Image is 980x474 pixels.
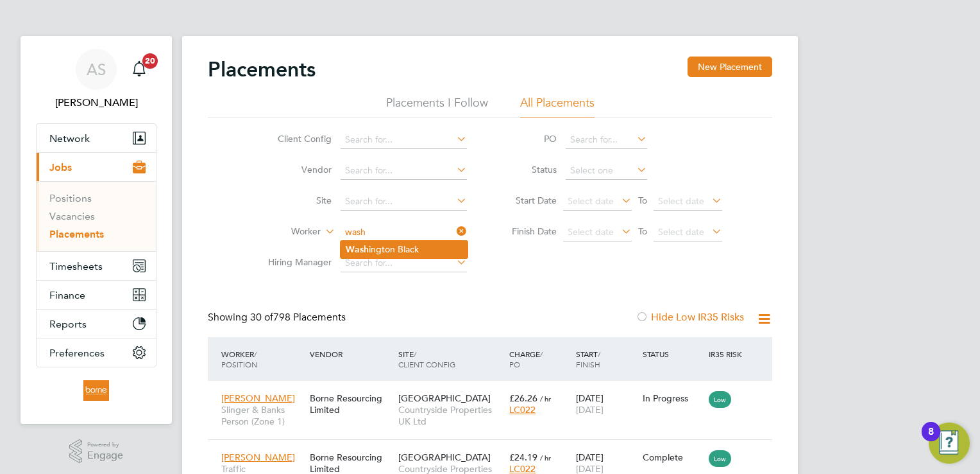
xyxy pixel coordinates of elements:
span: Low [709,450,731,467]
input: Search for... [341,193,467,211]
span: Select date [568,226,614,238]
span: / Client Config [398,349,455,369]
a: Vacancies [49,210,95,222]
input: Select one [566,162,647,180]
a: Placements [49,228,104,240]
button: Jobs [37,153,156,181]
a: AS[PERSON_NAME] [36,49,156,110]
span: / hr [540,453,551,462]
div: In Progress [643,392,703,404]
div: Borne Resourcing Limited [307,386,395,422]
span: Select date [658,195,704,207]
span: Preferences [49,347,105,359]
input: Search for... [566,131,647,149]
span: Jobs [49,161,72,173]
div: [DATE] [573,386,639,422]
div: Site [395,342,506,376]
div: Status [639,342,706,365]
label: Site [258,195,332,206]
span: Finance [49,289,85,301]
span: Select date [568,195,614,207]
div: Worker [218,342,307,376]
li: Placements I Follow [386,95,488,118]
nav: Main navigation [21,36,172,424]
span: [PERSON_NAME] [221,452,295,463]
span: [GEOGRAPHIC_DATA] [398,392,491,404]
div: Jobs [37,181,156,251]
span: Timesheets [49,260,103,272]
span: / Position [221,349,257,369]
span: [PERSON_NAME] [221,392,295,404]
div: Vendor [307,342,395,365]
span: / PO [509,349,543,369]
a: [PERSON_NAME]Slinger & Banks Person (Zone 1)Borne Resourcing Limited[GEOGRAPHIC_DATA]Countryside ... [218,385,772,396]
div: Showing [208,311,348,324]
input: Search for... [341,131,467,149]
span: Network [49,132,90,145]
span: Powered by [87,439,123,450]
button: Reports [37,310,156,338]
div: IR35 Risk [705,342,750,365]
a: [PERSON_NAME]Traffic [PERSON_NAME] (CPCS) (Zone 1)Borne Resourcing Limited[GEOGRAPHIC_DATA]Countr... [218,444,772,455]
button: Timesheets [37,252,156,280]
button: Finance [37,281,156,309]
span: Andrew Stevensen [36,95,156,110]
span: LC022 [509,404,536,416]
span: £24.19 [509,452,537,463]
label: Hide Low IR35 Risks [636,311,744,324]
div: Complete [643,452,703,463]
div: Charge [506,342,573,376]
button: Preferences [37,338,156,367]
a: 20 [126,49,152,90]
b: Wash [346,244,369,255]
label: Worker [247,225,321,238]
a: Positions [49,192,92,204]
span: 20 [142,53,158,69]
button: Network [37,124,156,152]
label: Finish Date [499,225,557,237]
input: Search for... [341,254,467,272]
span: / Finish [576,349,600,369]
h2: Placements [208,57,316,82]
span: [DATE] [576,404,604,416]
span: Engage [87,450,123,461]
span: To [634,223,651,240]
li: All Placements [520,95,595,118]
span: / hr [540,394,551,403]
label: Status [499,164,557,175]
div: 8 [928,432,934,448]
label: Hiring Manager [258,256,332,268]
span: Slinger & Banks Person (Zone 1) [221,404,303,427]
label: Start Date [499,195,557,206]
a: Powered byEngage [69,439,124,464]
span: To [634,192,651,209]
span: Select date [658,226,704,238]
span: 30 of [250,311,273,324]
a: Go to home page [36,380,156,401]
div: Start [573,342,639,376]
li: ington Black [341,241,468,258]
input: Search for... [341,162,467,180]
span: Low [709,391,731,408]
button: New Placement [688,57,772,77]
span: 798 Placements [250,311,346,324]
span: Reports [49,318,87,330]
span: Countryside Properties UK Ltd [398,404,503,427]
button: Open Resource Center, 8 new notifications [929,423,970,464]
label: Vendor [258,164,332,175]
img: borneltd-logo-retina.png [83,380,108,401]
input: Search for... [341,224,467,241]
label: Client Config [258,133,332,145]
span: AS [87,61,106,78]
label: PO [499,133,557,145]
span: £26.26 [509,392,537,404]
span: [GEOGRAPHIC_DATA] [398,452,491,463]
